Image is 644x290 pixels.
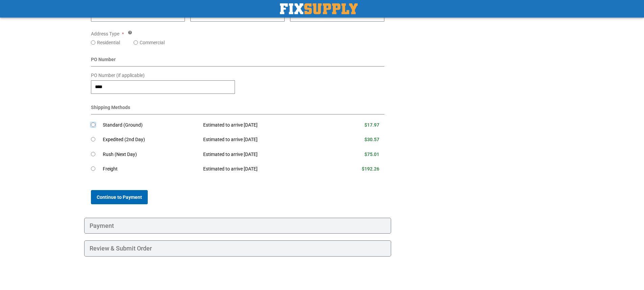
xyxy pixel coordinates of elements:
td: Standard (Ground) [103,118,198,133]
span: $192.26 [362,166,379,172]
div: PO Number [91,56,385,67]
div: Shipping Methods [91,104,385,114]
a: store logo [280,3,358,14]
img: Fix Industrial Supply [280,3,358,14]
span: $75.01 [364,152,379,157]
label: Commercial [140,39,165,46]
td: Estimated to arrive [DATE] [198,132,329,147]
span: Address Type [91,31,119,36]
td: Freight [103,162,198,177]
td: Estimated to arrive [DATE] [198,118,329,133]
td: Estimated to arrive [DATE] [198,147,329,162]
td: Expedited (2nd Day) [103,132,198,147]
button: Continue to Payment [91,190,148,204]
div: Review & Submit Order [84,240,391,257]
td: Estimated to arrive [DATE] [198,162,329,177]
div: Payment [84,218,391,234]
span: PO Number (if applicable) [91,73,145,78]
span: Continue to Payment [97,194,142,200]
span: $30.57 [364,137,379,142]
label: Residential [97,39,120,46]
td: Rush (Next Day) [103,147,198,162]
span: $17.97 [364,122,379,128]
